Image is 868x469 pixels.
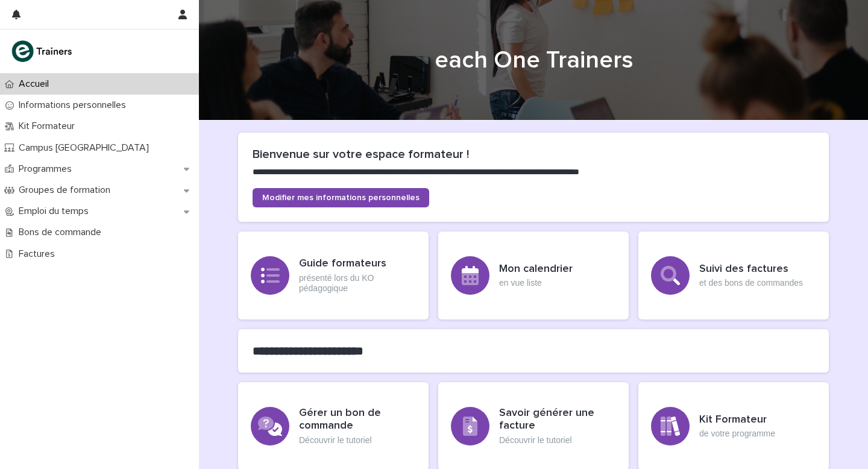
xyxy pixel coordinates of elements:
h3: Kit Formateur [699,414,775,427]
h2: Bienvenue sur votre espace formateur ! [253,147,814,162]
a: Mon calendrieren vue liste [438,231,629,319]
p: Kit Formateur [14,121,84,132]
h3: Savoir générer une facture [499,407,616,433]
p: Factures [14,248,64,260]
p: et des bons de commandes [699,278,803,288]
span: Modifier mes informations personnelles [262,194,420,202]
p: Découvrir le tutoriel [299,435,416,445]
p: Découvrir le tutoriel [499,435,616,445]
p: Accueil [14,78,58,90]
h3: Guide formateurs [299,257,416,271]
p: Informations personnelles [14,99,136,111]
h1: each One Trainers [238,46,829,75]
h3: Suivi des factures [699,263,803,276]
h3: Mon calendrier [499,263,573,276]
a: Guide formateursprésenté lors du KO pédagogique [238,231,429,319]
a: Suivi des factureset des bons de commandes [638,231,829,319]
p: de votre programme [699,429,775,439]
p: présenté lors du KO pédagogique [299,273,416,294]
p: en vue liste [499,278,573,288]
p: Emploi du temps [14,206,98,217]
h3: Gérer un bon de commande [299,407,416,433]
p: Bons de commande [14,227,111,238]
a: Modifier mes informations personnelles [253,188,429,207]
img: K0CqGN7SDeD6s4JG8KQk [10,39,76,63]
p: Programmes [14,163,81,175]
p: Groupes de formation [14,184,120,196]
p: Campus [GEOGRAPHIC_DATA] [14,142,159,154]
